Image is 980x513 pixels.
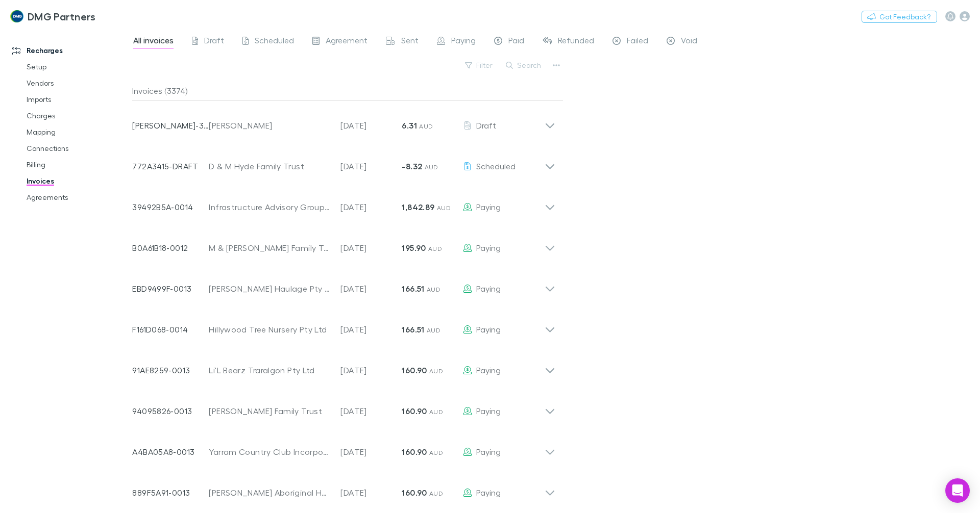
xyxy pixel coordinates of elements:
[340,405,402,417] p: [DATE]
[209,201,330,213] div: Infrastructure Advisory Group Pty Ltd
[132,242,209,254] p: B0A61B18-0012
[402,406,427,416] strong: 160.90
[945,478,970,503] div: Open Intercom Messenger
[132,405,209,417] p: 94095826-0013
[427,326,440,334] span: AUD
[681,35,697,48] span: Void
[255,35,294,48] span: Scheduled
[340,242,402,254] p: [DATE]
[429,449,443,456] span: AUD
[460,59,499,71] button: Filter
[132,486,209,499] p: 889F5A91-0013
[209,323,330,336] div: Hillywood Tree Nursery Pty Ltd
[476,365,501,375] span: Paying
[133,35,174,48] span: All invoices
[124,427,563,468] div: A4BA05A8-0013Yarram Country Club Incorporated[DATE]160.90 AUDPaying
[340,201,402,213] p: [DATE]
[476,243,501,252] span: Paying
[16,140,138,157] a: Connections
[124,387,563,427] div: 94095826-0013[PERSON_NAME] Family Trust[DATE]160.90 AUDPaying
[124,223,563,264] div: B0A61B18-0012M & [PERSON_NAME] Family Trust[DATE]195.90 AUDPaying
[16,124,138,140] a: Mapping
[476,284,501,293] span: Paying
[402,324,424,335] strong: 166.51
[501,59,547,71] button: Search
[132,446,209,458] p: A4BA05A8-0013
[476,202,501,212] span: Paying
[402,243,426,253] strong: 195.90
[209,364,330,376] div: Li'L Bearz Traralgon Pty Ltd
[427,286,440,293] span: AUD
[476,406,501,416] span: Paying
[209,486,330,499] div: [PERSON_NAME] Aboriginal Healing Service Limited
[425,163,438,171] span: AUD
[28,10,96,22] h3: DMG Partners
[558,35,594,48] span: Refunded
[428,245,442,252] span: AUD
[209,119,330,132] div: [PERSON_NAME]
[16,59,138,75] a: Setup
[340,486,402,499] p: [DATE]
[124,101,563,142] div: [PERSON_NAME]-3221[PERSON_NAME][DATE]6.31 AUDDraft
[419,122,433,130] span: AUD
[326,35,367,48] span: Agreement
[627,35,648,48] span: Failed
[862,11,937,23] button: Got Feedback?
[476,324,501,334] span: Paying
[209,283,330,295] div: [PERSON_NAME] Haulage Pty Ltd
[124,346,563,387] div: 91AE8259-0013Li'L Bearz Traralgon Pty Ltd[DATE]160.90 AUDPaying
[124,468,563,509] div: 889F5A91-0013[PERSON_NAME] Aboriginal Healing Service Limited[DATE]160.90 AUDPaying
[401,35,419,48] span: Sent
[209,446,330,458] div: Yarram Country Club Incorporated
[340,160,402,172] p: [DATE]
[340,323,402,336] p: [DATE]
[16,91,138,108] a: Imports
[402,488,427,498] strong: 160.90
[402,202,434,212] strong: 1,842.89
[132,201,209,213] p: 39492B5A-0014
[429,490,443,497] span: AUD
[10,10,23,22] img: DMG Partners's Logo
[340,446,402,458] p: [DATE]
[476,488,501,497] span: Paying
[209,242,330,254] div: M & [PERSON_NAME] Family Trust
[124,305,563,346] div: F161D068-0014Hillywood Tree Nursery Pty Ltd[DATE]166.51 AUDPaying
[16,189,138,206] a: Agreements
[16,75,138,91] a: Vendors
[402,365,427,375] strong: 160.90
[16,108,138,124] a: Charges
[340,283,402,295] p: [DATE]
[132,160,209,172] p: 772A3415-DRAFT
[402,161,422,171] strong: -8.32
[476,161,516,171] span: Scheduled
[451,35,476,48] span: Paying
[204,35,224,48] span: Draft
[132,283,209,295] p: EBD9499F-0013
[402,284,424,294] strong: 166.51
[124,264,563,305] div: EBD9499F-0013[PERSON_NAME] Haulage Pty Ltd[DATE]166.51 AUDPaying
[132,323,209,336] p: F161D068-0014
[16,173,138,189] a: Invoices
[132,364,209,376] p: 91AE8259-0013
[437,204,451,212] span: AUD
[124,142,563,183] div: 772A3415-DRAFTD & M Hyde Family Trust[DATE]-8.32 AUDScheduled
[209,160,330,172] div: D & M Hyde Family Trust
[429,367,443,375] span: AUD
[429,408,443,416] span: AUD
[476,447,501,456] span: Paying
[508,35,524,48] span: Paid
[132,119,209,132] p: [PERSON_NAME]-3221
[402,447,427,457] strong: 160.90
[124,183,563,223] div: 39492B5A-0014Infrastructure Advisory Group Pty Ltd[DATE]1,842.89 AUDPaying
[16,157,138,173] a: Billing
[4,4,102,29] a: DMG Partners
[476,120,496,130] span: Draft
[402,120,416,131] strong: 6.31
[340,364,402,376] p: [DATE]
[209,405,330,417] div: [PERSON_NAME] Family Trust
[2,42,138,59] a: Recharges
[340,119,402,132] p: [DATE]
